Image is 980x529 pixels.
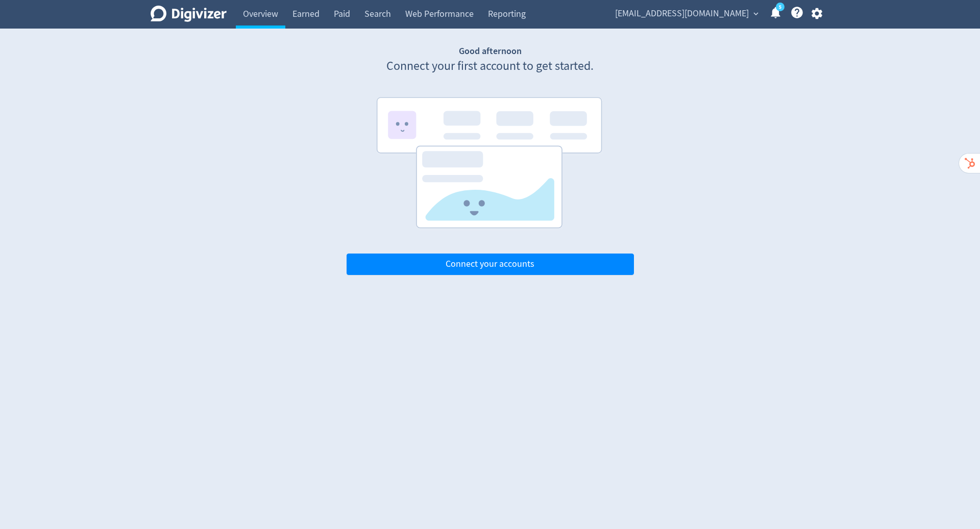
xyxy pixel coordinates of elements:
span: Connect your accounts [446,260,534,269]
button: Connect your accounts [347,254,634,275]
span: [EMAIL_ADDRESS][DOMAIN_NAME] [615,6,749,22]
span: expand_more [751,9,761,18]
text: 5 [779,4,781,11]
p: Connect your first account to get started. [347,58,634,75]
h1: Good afternoon [347,45,634,58]
a: 5 [776,3,785,11]
button: [EMAIL_ADDRESS][DOMAIN_NAME] [611,6,761,22]
a: Connect your accounts [347,258,634,270]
